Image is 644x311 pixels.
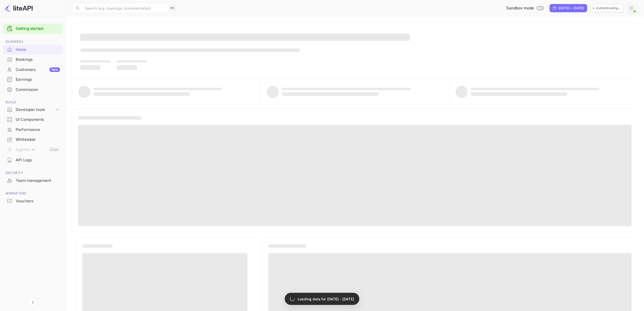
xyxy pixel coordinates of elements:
div: Vouchers [3,196,63,206]
div: Earnings [16,77,60,83]
a: API Logs [3,155,63,165]
img: LiteAPI logo [4,4,33,12]
div: Customers [16,67,60,73]
div: [DATE] — [DATE] [558,6,584,10]
p: Loading data for [DATE] - [DATE] [298,296,354,302]
button: Collapse navigation [28,298,37,307]
a: Earnings [3,75,63,84]
div: API Logs [16,157,60,163]
a: CustomersNew [3,65,63,74]
input: Search (e.g. bookings, documentation) [82,3,167,13]
div: Team management [16,178,60,184]
a: Whitelabel [3,135,63,144]
span: Sandbox mode [506,5,534,11]
div: Vouchers [16,198,60,204]
div: Developer tools [3,105,63,114]
div: Whitelabel [16,137,60,143]
div: Commission [3,85,63,95]
a: Home [3,45,63,54]
div: UI Components [3,115,63,125]
div: New [49,67,60,72]
span: Build [3,100,63,105]
div: Click to change the date range period [550,4,587,12]
div: Home [16,47,60,53]
div: Commission [16,87,60,93]
div: ⌘K [169,5,176,11]
div: API Logs [3,155,63,165]
div: Performance [3,125,63,135]
a: UI Components [3,115,63,124]
a: Team management [3,176,63,185]
span: Security [3,170,63,176]
span: Business [3,39,63,45]
a: Performance [3,125,63,134]
a: Commission [3,85,63,94]
span: Marketing [3,191,63,196]
div: Earnings [3,75,63,85]
a: Bookings [3,55,63,64]
div: Bookings [3,55,63,65]
p: Authenticating... [596,6,621,10]
div: Getting started [3,24,63,34]
div: Switch to Production mode [504,5,546,11]
div: Developer tools [16,107,55,113]
div: Bookings [16,57,60,63]
div: UI Components [16,117,60,123]
div: Whitelabel [3,135,63,145]
a: Vouchers [3,196,63,206]
div: CustomersNew [3,65,63,75]
div: Performance [16,127,60,133]
a: Getting started [16,26,60,32]
div: Home [3,45,63,55]
div: Team management [3,176,63,186]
